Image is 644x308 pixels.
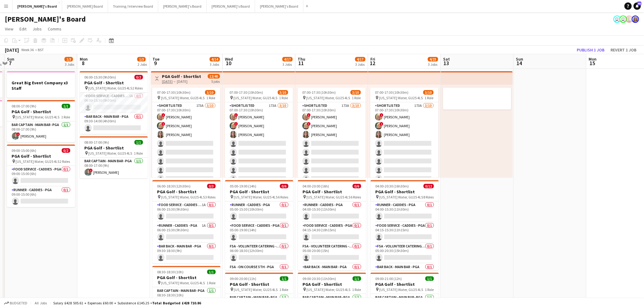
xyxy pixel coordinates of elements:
a: Comms [45,25,64,33]
h1: [PERSON_NAME]'s Board [5,15,86,24]
button: Budgeted [3,300,28,306]
app-user-avatar: Kathryn Davies [614,16,621,23]
a: 46 [634,2,641,10]
span: All jobs [33,301,48,305]
app-user-avatar: Nikoleta Gehfeld [626,16,633,23]
div: BST [38,47,44,52]
button: [PERSON_NAME]'s Board [12,0,62,12]
a: View [2,25,16,33]
span: 46 [637,2,642,5]
div: Salary £428 505.61 + Expenses £60.00 + Subsistence £145.25 = [53,301,201,305]
span: Total Budgeted £428 710.86 [152,301,201,305]
span: Comms [48,26,61,32]
button: Revert 1 job [608,46,639,54]
button: Training / Interview Board [108,0,158,12]
button: [PERSON_NAME]'s Board [158,0,207,12]
div: [DATE] [5,47,19,53]
button: [PERSON_NAME]'s Board [255,0,303,12]
button: [PERSON_NAME]'s Board [207,0,255,12]
span: Budgeted [10,301,27,305]
app-user-avatar: Kathryn Davies [620,16,627,23]
app-user-avatar: Caitlin Simpson-Hodson [632,16,639,23]
span: View [5,26,13,32]
button: [PERSON_NAME] Board [62,0,108,12]
button: Publish 1 job [575,46,607,54]
span: Edit [19,26,26,32]
a: Edit [17,25,29,33]
a: Jobs [30,25,44,33]
span: Week 36 [20,47,35,52]
span: Jobs [33,26,42,32]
